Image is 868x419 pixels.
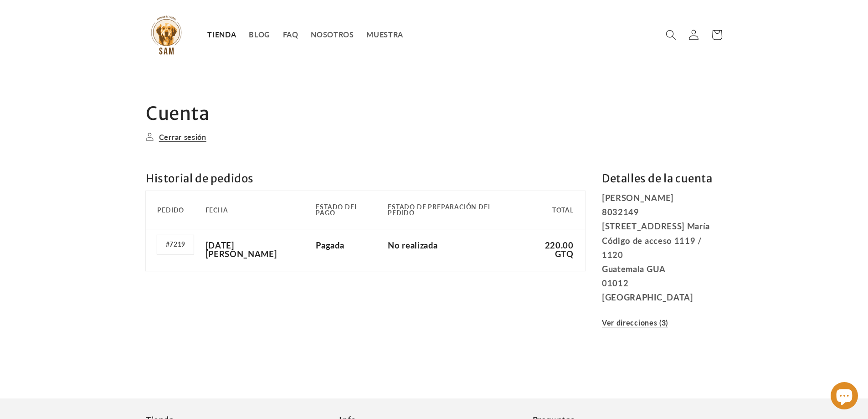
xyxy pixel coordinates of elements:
summary: Búsqueda [659,23,683,47]
th: Estado del pago [316,191,388,229]
th: Fecha [205,191,316,229]
h2: Detalles de la cuenta [602,171,722,186]
time: [DATE][PERSON_NAME] [205,240,277,259]
a: TIENDA [201,24,243,46]
h2: Historial de pedidos [146,171,585,186]
a: FAQ [277,24,305,46]
inbox-online-store-chat: Chat de la tienda online Shopify [828,382,861,412]
span: MUESTRA [366,30,403,39]
img: Sam Pet Foods [146,15,187,56]
td: 220.00 GTQ [525,229,585,271]
a: Ver direcciones (3) [602,316,668,329]
th: Estado de preparación del pedido [388,191,525,229]
span: NOSOTROS [311,30,354,39]
span: TIENDA [207,30,236,39]
h1: Cuenta [146,102,722,125]
th: Pedido [146,191,205,229]
span: FAQ [283,30,298,39]
td: No realizada [388,229,525,271]
a: BLOG [242,24,276,46]
td: Pagada [316,229,388,271]
a: MUESTRA [360,24,410,46]
span: BLOG [249,30,270,39]
a: NOSOTROS [304,24,360,46]
a: Cerrar sesión [146,131,206,143]
th: Total [525,191,585,229]
p: [PERSON_NAME] 8032149 [STREET_ADDRESS] María Código de acceso 1119 / 1120 Guatemala GUA 01012 [GE... [602,191,722,305]
a: Número de pedido #7219 [157,235,194,254]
